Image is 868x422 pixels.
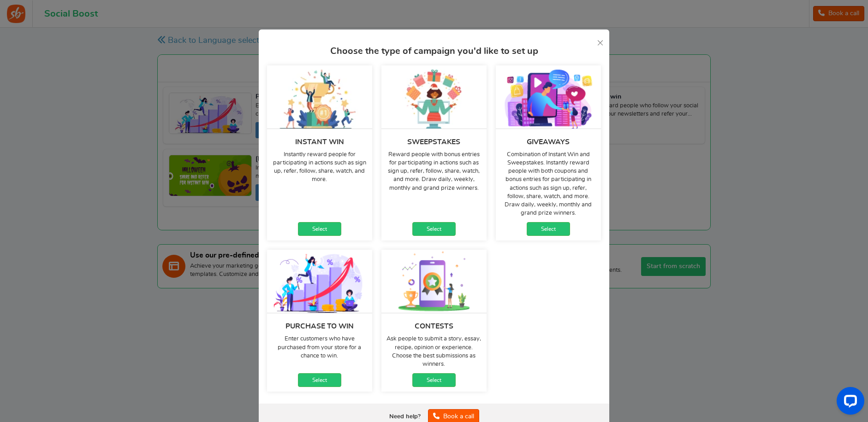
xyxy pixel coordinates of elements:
[389,413,421,421] div: Need help?
[407,138,460,146] h4: Sweepstakes
[386,335,482,369] p: Ask people to submit a story, essay, recipe, opinion or experience. Choose the best submissions a...
[415,322,453,330] h4: Contests
[597,37,604,48] a: ×
[298,373,341,387] a: Select
[500,151,596,218] p: Combination of Instant Win and Sweepstakes. Instantly reward people with both coupons and bonus e...
[381,250,487,313] img: contests_v1.webp
[527,222,570,236] a: Select
[267,250,372,313] img: purchase_to_win_v1.webp
[412,373,456,387] a: Select
[272,335,368,360] p: Enter customers who have purchased from your store for a chance to win.
[272,151,368,184] p: Instantly reward people for participating in actions such as sign up, refer, follow, share, watch...
[381,65,487,129] img: sweepstakes_v1.webp
[295,138,344,146] h4: Instant win
[412,222,456,236] a: Select
[386,151,482,193] p: Reward people with bonus entries for participating in actions such as sign up, refer, follow, sha...
[527,138,570,146] h4: Giveaways
[829,383,868,422] iframe: LiveChat chat widget
[262,46,606,56] h3: Choose the type of campaign you'd like to set up
[298,222,341,236] a: Select
[496,65,601,129] img: giveaways_v1.webp
[285,322,354,330] h4: Purchase to win
[267,65,372,129] img: instant-win_v1.webp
